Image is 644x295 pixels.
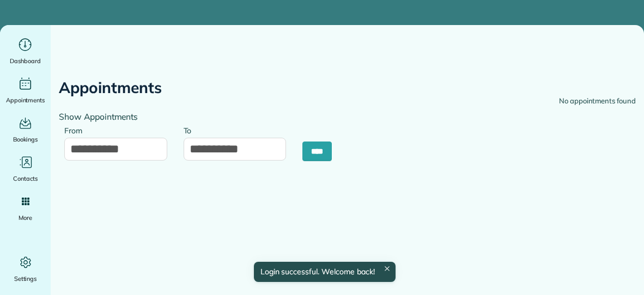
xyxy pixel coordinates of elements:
a: Dashboard [4,36,46,66]
div: No appointments found [559,96,636,107]
a: Contacts [4,153,46,184]
span: Appointments [6,95,45,106]
a: Bookings [4,114,46,145]
h4: Show Appointments [59,112,339,121]
label: From [64,120,88,140]
a: Appointments [4,75,46,106]
h2: Appointments [59,79,162,96]
span: Contacts [13,173,38,184]
div: Login successful. Welcome back! [253,262,395,282]
span: Dashboard [10,56,41,66]
span: More [19,212,32,223]
a: Settings [4,254,46,284]
label: To [184,120,197,140]
span: Settings [14,273,37,284]
span: Bookings [13,134,38,145]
